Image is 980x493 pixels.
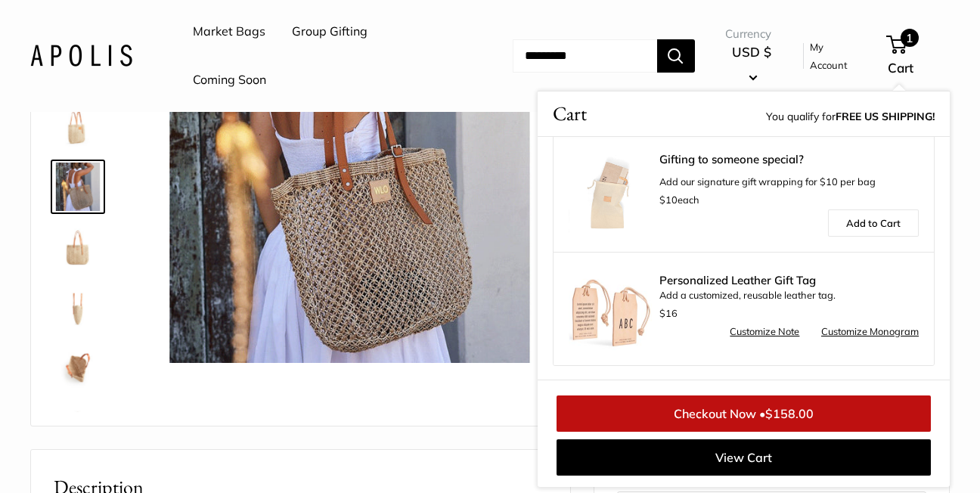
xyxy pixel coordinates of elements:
[51,220,105,274] a: Mercado Woven in Natural | Estimated Ship: Oct. 19th
[730,322,799,340] a: Customize Note
[659,193,699,205] span: each
[725,23,778,45] span: Currency
[30,45,132,67] img: Apolis
[51,281,105,335] a: Mercado Woven in Natural | Estimated Ship: Oct. 19th
[659,193,678,205] span: $10
[766,107,935,129] span: You qualify for
[659,153,919,165] a: Gifting to someone special?
[657,39,695,73] button: Search
[810,38,861,75] a: My Account
[828,209,919,236] a: Add to Cart
[553,99,587,129] span: Cart
[51,160,105,214] a: Mercado Woven in Natural | Estimated Ship: Oct. 19th
[54,284,102,332] img: Mercado Woven in Natural | Estimated Ship: Oct. 19th
[51,99,105,153] a: Mercado Woven in Natural | Estimated Ship: Oct. 19th
[193,69,266,91] a: Coming Soon
[54,405,102,453] img: Mercado Woven in Natural | Estimated Ship: Oct. 19th
[821,322,919,340] a: Customize Monogram
[51,341,105,395] a: Mercado Woven in Natural | Estimated Ship: Oct. 19th
[659,306,678,318] span: $16
[513,39,657,73] input: Search...
[569,266,652,349] img: Luggage Tag
[888,32,950,80] a: 1 Cart
[659,274,919,322] div: Add a customized, reusable leather tag.
[557,395,931,432] a: Checkout Now •$158.00
[193,20,265,43] a: Market Bags
[54,344,102,392] img: Mercado Woven in Natural | Estimated Ship: Oct. 19th
[569,153,652,236] img: Apolis Signature Gift Wrapping
[659,274,919,286] span: Personalized Leather Gift Tag
[901,29,919,47] span: 1
[765,406,814,421] span: $158.00
[557,439,931,476] a: View Cart
[836,110,935,123] strong: FREE US SHIPPING!
[292,20,367,43] a: Group Gifting
[54,223,102,271] img: Mercado Woven in Natural | Estimated Ship: Oct. 19th
[888,60,913,76] span: Cart
[732,44,771,60] span: USD $
[659,153,919,209] div: Add our signature gift wrapping for $10 per bag
[51,402,105,456] a: Mercado Woven in Natural | Estimated Ship: Oct. 19th
[54,102,102,150] img: Mercado Woven in Natural | Estimated Ship: Oct. 19th
[725,40,778,88] button: USD $
[54,163,102,211] img: Mercado Woven in Natural | Estimated Ship: Oct. 19th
